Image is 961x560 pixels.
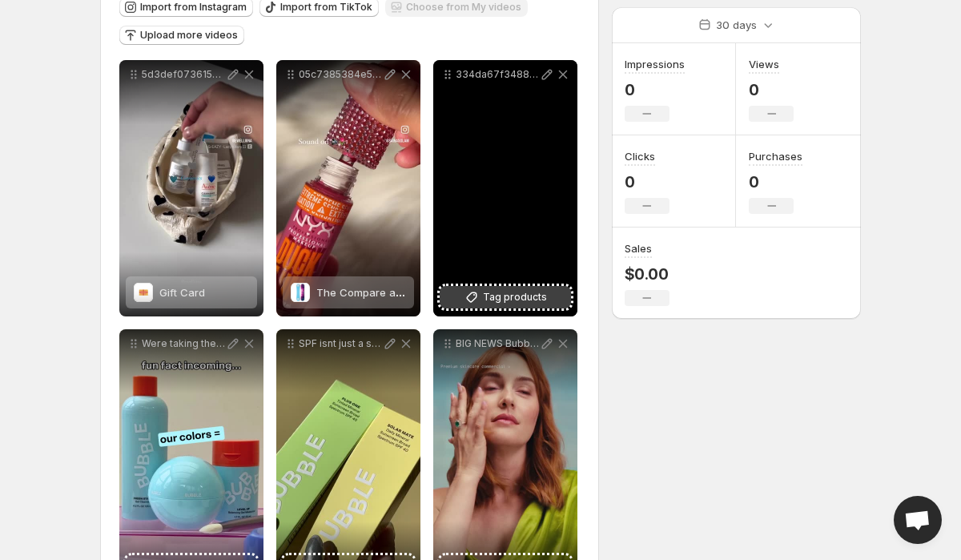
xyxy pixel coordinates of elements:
h3: Purchases [749,148,802,164]
p: 0 [625,80,685,99]
img: Gift Card [134,283,153,302]
h3: Impressions [625,56,685,72]
span: Upload more videos [140,29,238,42]
button: Tag products [440,286,571,308]
h3: Sales [625,240,652,256]
p: 334da67f348847db8033e7638b4f5fd8 [456,68,539,81]
div: 5d3def0736154568a600e60704c6ad5dGift CardGift Card [119,60,263,316]
h3: Views [749,56,779,72]
p: 30 days [716,17,757,33]
p: $0.00 [625,264,669,284]
p: SPF isnt just a summer fling Its your year-round boo [299,337,382,350]
h3: Clicks [625,148,655,164]
button: Upload more videos [119,26,244,45]
div: 334da67f348847db8033e7638b4f5fd8Tag products [433,60,577,316]
span: Gift Card [159,286,205,299]
p: 5d3def0736154568a600e60704c6ad5d [142,68,225,81]
p: Were taking the guess work out of your skincare routine [142,337,225,350]
span: The Compare at Price Snowboard [316,286,489,299]
p: 0 [749,172,802,191]
div: Open chat [894,496,942,544]
div: 05c7385384e5455babb5ad1fc56b069eThe Compare at Price SnowboardThe Compare at Price Snowboard [276,60,420,316]
span: Tag products [483,289,547,305]
span: Import from TikTok [280,1,372,14]
p: 0 [625,172,669,191]
p: 05c7385384e5455babb5ad1fc56b069e [299,68,382,81]
p: BIG NEWS Bubble x [PERSON_NAME] has landed Clinically proven skincare real results and our favori... [456,337,539,350]
p: 0 [749,80,794,99]
span: Import from Instagram [140,1,247,14]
